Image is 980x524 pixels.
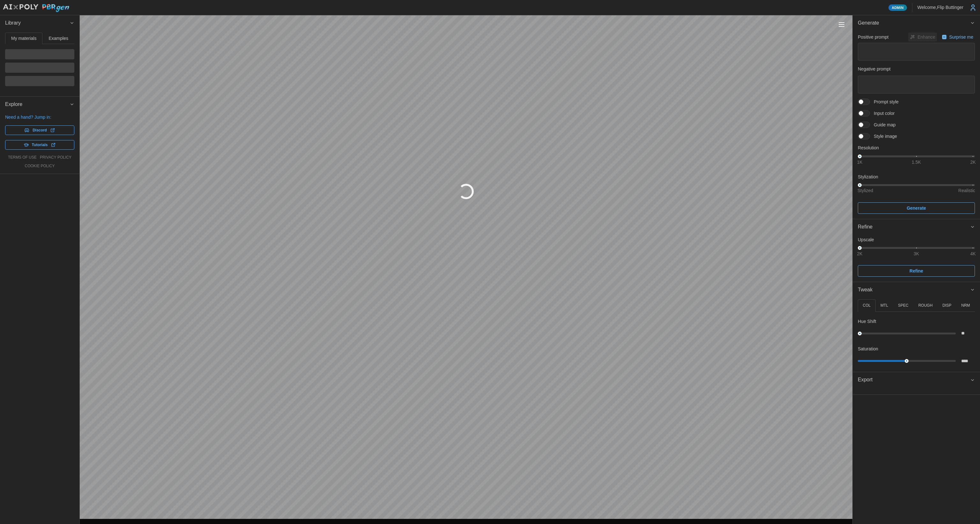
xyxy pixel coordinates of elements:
div: Generate [853,31,980,219]
a: privacy policy [40,155,71,160]
p: Upscale [858,236,975,243]
p: Stylization [858,174,975,180]
span: Style image [870,133,897,139]
p: Negative prompt [858,66,975,72]
p: Resolution [858,145,975,151]
button: Generate [858,202,975,214]
button: Refine [858,265,975,277]
span: Generate [858,15,970,31]
p: COL [863,303,871,308]
span: Refine [909,266,923,276]
p: Hue Shift [858,318,876,325]
button: Refine [853,219,980,235]
button: Enhance [908,33,937,41]
p: Need a hand? Jump in: [5,114,74,120]
p: Saturation [858,346,878,352]
p: MTL [880,303,888,308]
span: Prompt style [870,99,899,105]
div: Refine [858,223,970,231]
span: Generate [907,203,926,213]
img: AIxPoly PBRgen [3,4,70,12]
button: Surprise me [940,33,975,41]
button: Tweak [853,282,980,298]
span: Tweak [858,282,970,298]
div: Refine [853,235,980,282]
p: SPEC [898,303,909,308]
span: Discord [33,126,47,135]
span: Tutorials [32,140,48,149]
span: Admin [892,5,903,11]
a: terms of use [8,155,37,160]
div: Tweak [853,298,980,372]
p: ROUGH [918,303,933,308]
div: Export [853,388,980,394]
p: Surprise me [949,34,975,40]
p: NRM [961,303,970,308]
span: My materials [11,36,36,41]
a: cookie policy [25,163,55,169]
button: Generate [853,15,980,31]
button: Toggle viewport controls [837,20,846,29]
span: Input color [870,110,895,116]
span: Library [5,15,70,31]
span: Guide map [870,122,895,128]
a: Discord [5,125,74,135]
button: Export [853,372,980,388]
p: DISP [942,303,951,308]
p: Positive prompt [858,34,888,40]
span: Examples [49,36,68,41]
span: Export [858,372,970,388]
p: Enhance [917,34,936,40]
p: Welcome, Flip Buttinger [917,4,963,11]
span: Explore [5,97,70,112]
a: Tutorials [5,140,74,150]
